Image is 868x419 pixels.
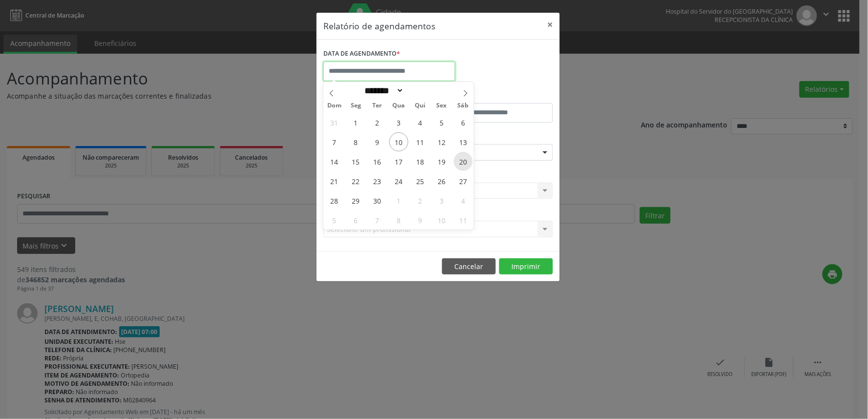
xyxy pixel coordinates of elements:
button: Cancelar [442,258,496,275]
span: Sex [431,103,452,109]
span: Qua [388,103,409,109]
span: Outubro 9, 2025 [411,210,430,230]
span: Setembro 27, 2025 [454,171,473,190]
button: Imprimir [499,258,553,275]
span: Outubro 5, 2025 [325,210,344,230]
span: Ter [366,103,388,109]
span: Setembro 25, 2025 [411,171,430,190]
span: Setembro 2, 2025 [368,113,387,132]
label: ATÉ [441,88,553,103]
span: Outubro 3, 2025 [432,191,451,210]
input: Year [404,85,436,96]
span: Outubro 6, 2025 [346,210,365,230]
span: Setembro 17, 2025 [389,152,408,171]
label: DATA DE AGENDAMENTO [323,46,400,62]
span: Sáb [452,103,474,109]
span: Outubro 8, 2025 [389,210,408,230]
span: Setembro 30, 2025 [368,191,387,210]
span: Setembro 21, 2025 [325,171,344,190]
span: Setembro 13, 2025 [454,132,473,151]
span: Agosto 31, 2025 [325,113,344,132]
span: Setembro 5, 2025 [432,113,451,132]
span: Seg [345,103,366,109]
span: Setembro 15, 2025 [346,152,365,171]
span: Setembro 26, 2025 [432,171,451,190]
span: Setembro 6, 2025 [454,113,473,132]
span: Dom [323,103,345,109]
h5: Relatório de agendamentos [323,20,435,32]
span: Setembro 14, 2025 [325,152,344,171]
span: Outubro 11, 2025 [454,210,473,230]
span: Qui [409,103,431,109]
span: Setembro 3, 2025 [389,113,408,132]
span: Setembro 18, 2025 [411,152,430,171]
span: Setembro 22, 2025 [346,171,365,190]
span: Setembro 29, 2025 [346,191,365,210]
span: Outubro 10, 2025 [432,210,451,230]
span: Outubro 4, 2025 [454,191,473,210]
span: Setembro 20, 2025 [454,152,473,171]
span: Setembro 7, 2025 [325,132,344,151]
span: Setembro 4, 2025 [411,113,430,132]
select: Month [361,85,404,96]
span: Setembro 24, 2025 [389,171,408,190]
span: Setembro 12, 2025 [432,132,451,151]
span: Setembro 28, 2025 [325,191,344,210]
span: Setembro 10, 2025 [389,132,408,151]
span: Setembro 11, 2025 [411,132,430,151]
span: Setembro 23, 2025 [368,171,387,190]
span: Setembro 16, 2025 [368,152,387,171]
span: Setembro 19, 2025 [432,152,451,171]
span: Setembro 8, 2025 [346,132,365,151]
span: Outubro 2, 2025 [411,191,430,210]
span: Setembro 9, 2025 [368,132,387,151]
span: Outubro 1, 2025 [389,191,408,210]
button: Close [540,13,560,37]
span: Setembro 1, 2025 [346,113,365,132]
span: Outubro 7, 2025 [368,210,387,230]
